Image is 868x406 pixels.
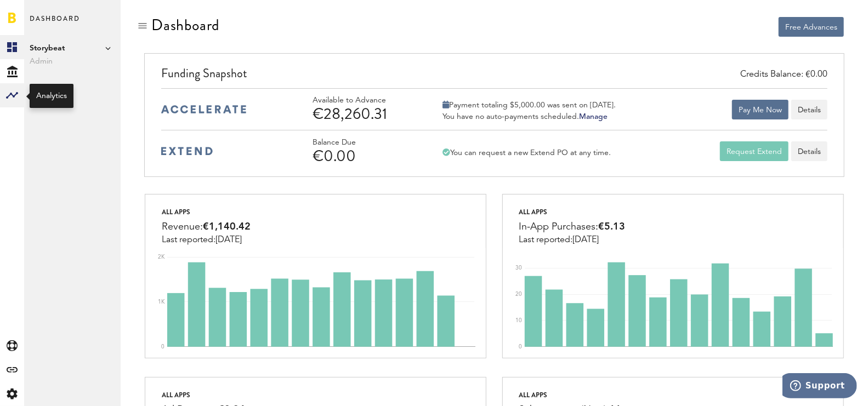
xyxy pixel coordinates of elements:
[162,219,251,235] div: Revenue:
[779,17,844,37] button: Free Advances
[791,141,827,161] a: Details
[215,236,242,244] span: [DATE]
[442,148,611,158] div: You can request a new Extend PO at any time.
[162,205,251,219] div: All apps
[740,68,827,81] div: Credits Balance: €0.00
[573,236,599,244] span: [DATE]
[158,254,165,260] text: 2K
[313,105,417,123] div: €28,260.31
[519,344,522,350] text: 0
[161,105,246,113] img: accelerate-medium-blue-logo.svg
[313,96,417,105] div: Available to Advance
[313,147,417,165] div: €0.00
[732,100,788,119] button: Pay Me Now
[515,318,522,323] text: 10
[599,222,626,232] span: €5.13
[442,100,616,110] div: Payment totaling $5,000.00 was sent on [DATE].
[36,90,67,101] div: Analytics
[158,299,165,305] text: 1K
[782,373,857,401] iframe: Opens a widget where you can find more information
[30,55,115,68] span: Admin
[515,266,522,271] text: 30
[519,235,626,245] div: Last reported:
[519,388,622,402] div: All apps
[720,141,788,161] button: Request Extend
[30,12,80,35] span: Dashboard
[151,16,219,34] div: Dashboard
[313,138,417,147] div: Balance Due
[30,42,115,55] span: Storybeat
[161,344,164,350] text: 0
[791,100,827,119] button: Details
[36,66,65,77] div: Funding
[203,222,251,232] span: €1,140.42
[519,219,626,235] div: In-App Purchases:
[161,65,827,88] div: Funding Snapshot
[442,112,616,122] div: You have no auto-payments scheduled.
[162,235,251,245] div: Last reported:
[519,205,626,219] div: All apps
[161,147,213,156] img: extend-medium-blue-logo.svg
[515,291,522,297] text: 20
[579,113,608,121] a: Manage
[162,388,245,402] div: All apps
